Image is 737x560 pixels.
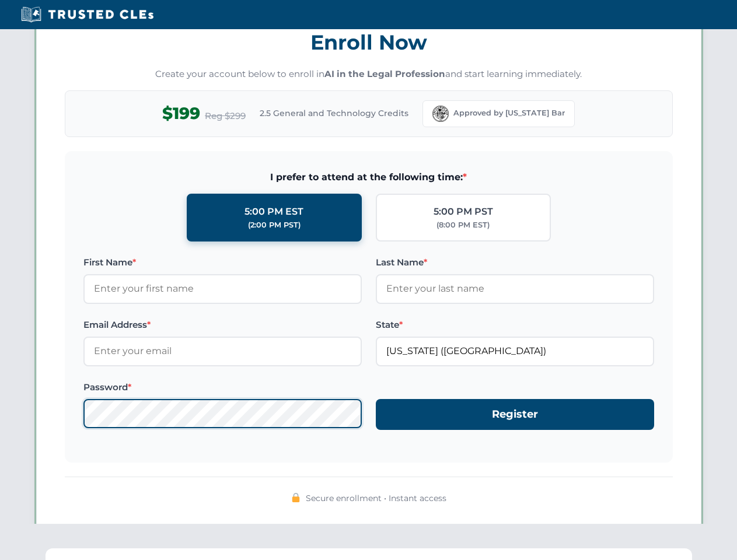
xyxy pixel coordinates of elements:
[162,100,200,127] span: $199
[306,492,446,505] span: Secure enrollment • Instant access
[376,337,654,366] input: Florida (FL)
[291,493,301,502] img: 🔒
[65,24,673,61] h3: Enroll Now
[376,274,654,303] input: Enter your last name
[83,337,362,366] input: Enter your email
[83,256,362,269] label: First Name
[376,256,654,269] label: Last Name
[324,68,445,79] strong: AI in the Legal Profession
[83,380,362,394] label: Password
[248,219,301,231] div: (2:00 PM PST)
[83,274,362,303] input: Enter your first name
[376,399,654,430] button: Register
[83,170,654,185] span: I prefer to attend at the following time:
[244,204,303,219] div: 5:00 PM EST
[18,6,157,23] img: Trusted CLEs
[376,318,654,332] label: State
[434,204,493,219] div: 5:00 PM PST
[65,68,673,81] p: Create your account below to enroll in and start learning immediately.
[205,109,246,123] span: Reg $299
[260,107,408,120] span: 2.5 General and Technology Credits
[436,219,490,231] div: (8:00 PM EST)
[83,318,362,332] label: Email Address
[453,107,565,119] span: Approved by [US_STATE] Bar
[432,106,449,122] img: Florida Bar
